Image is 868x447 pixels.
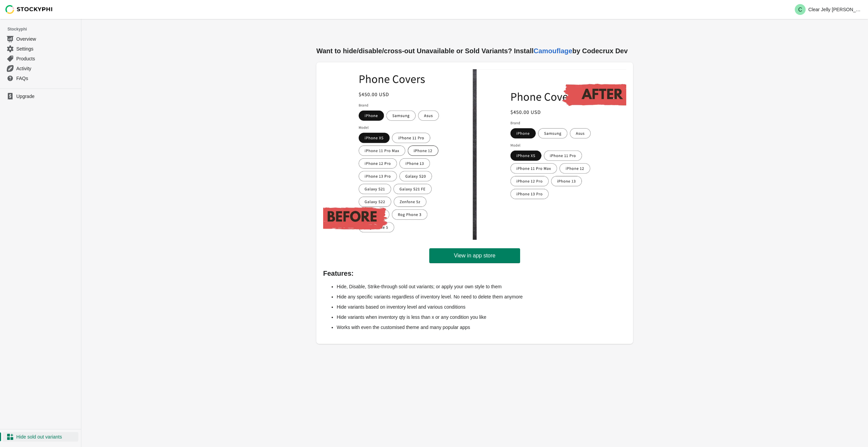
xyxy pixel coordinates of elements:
button: Avatar with initials CClear Jelly [PERSON_NAME] [792,3,865,16]
a: Overview [3,34,78,44]
img: image [323,69,626,240]
li: Hide variants based on inventory level and various conditions [337,302,626,312]
span: Avatar with initials C [795,4,806,15]
a: Settings [3,44,78,54]
li: Hide, Disable, Strike-through sold out variants; or apply your own style to them [337,281,626,292]
span: Hide sold out variants [16,433,77,440]
a: FAQs [3,73,78,83]
a: Products [3,54,78,63]
p: Clear Jelly [PERSON_NAME] [808,7,863,12]
li: Hide any specific variants regardless of inventory level. No need to delete them anymore [337,292,626,302]
span: Upgrade [16,93,77,100]
span: Activity [16,65,77,72]
a: View in app store [429,248,520,263]
span: Overview [16,36,77,42]
text: C [798,7,802,13]
span: FAQs [16,75,77,82]
a: Activity [3,63,78,73]
li: Works with even the customised theme and many popular apps [337,322,626,332]
span: Products [16,55,77,62]
li: Hide variants when inventory qty is less than x or any condition you like [337,312,626,322]
a: Camouflage [534,47,572,55]
span: Stockyphi [7,26,81,33]
a: Hide sold out variants [3,432,78,442]
h3: Features: [323,270,626,277]
span: View in app store [454,252,495,259]
h2: Want to hide/disable/cross-out Unavailable or Sold Variants? Install by Codecrux Dev [316,46,633,56]
span: Settings [16,45,77,52]
img: Stockyphi [5,5,53,14]
a: Upgrade [3,92,78,101]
